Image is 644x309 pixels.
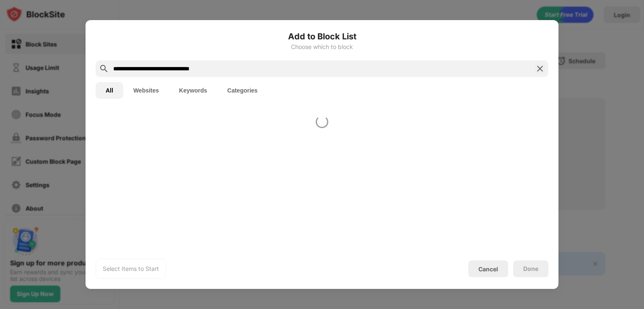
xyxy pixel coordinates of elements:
[96,82,123,99] button: All
[523,265,538,272] div: Done
[535,64,545,74] img: search-close
[217,82,267,99] button: Categories
[478,265,498,273] div: Cancel
[123,82,169,99] button: Websites
[103,265,159,273] div: Select Items to Start
[96,30,548,43] h6: Add to Block List
[99,64,109,74] img: search.svg
[96,44,548,50] div: Choose which to block
[169,82,217,99] button: Keywords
